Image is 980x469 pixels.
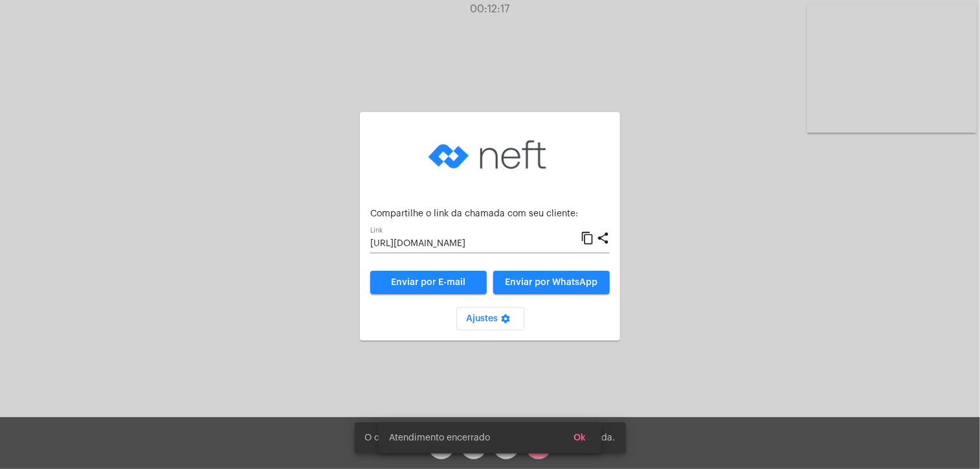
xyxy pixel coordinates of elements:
mat-icon: share [596,231,610,246]
span: Enviar por E-mail [392,278,466,287]
button: Enviar por WhatsApp [493,271,610,294]
img: logo-neft-novo-2.png [425,122,555,187]
span: Ajustes [467,314,514,323]
mat-icon: content_copy [581,231,594,246]
button: Ajustes [456,307,524,330]
mat-icon: settings [498,314,514,329]
span: Ok [574,433,586,442]
span: 00:12:17 [471,4,510,14]
span: Enviar por WhatsApp [506,278,598,287]
a: Enviar por E-mail [370,271,487,294]
p: Compartilhe o link da chamada com seu cliente: [370,209,610,219]
span: Atendimento encerrado [389,431,490,444]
